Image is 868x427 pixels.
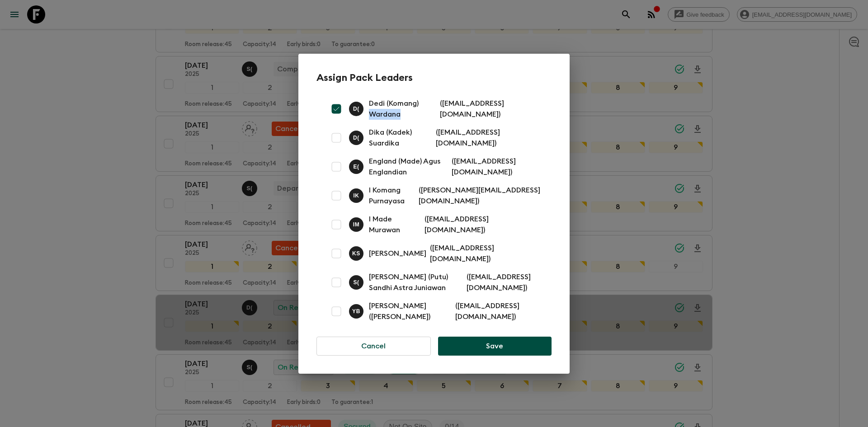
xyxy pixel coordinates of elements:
[369,272,463,293] p: [PERSON_NAME] (Putu) Sandhi Astra Juniawan
[369,248,426,259] p: [PERSON_NAME]
[352,250,360,257] p: K S
[353,134,359,141] p: D (
[467,272,541,293] p: ( [EMAIL_ADDRESS][DOMAIN_NAME] )
[455,300,541,322] p: ( [EMAIL_ADDRESS][DOMAIN_NAME] )
[369,127,432,149] p: Dika (Kadek) Suardika
[352,308,360,315] p: Y B
[353,105,359,113] p: D (
[452,156,541,178] p: ( [EMAIL_ADDRESS][DOMAIN_NAME] )
[430,243,541,264] p: ( [EMAIL_ADDRESS][DOMAIN_NAME] )
[316,72,552,84] h2: Assign Pack Leaders
[369,300,452,322] p: [PERSON_NAME] ([PERSON_NAME])
[316,337,431,356] button: Cancel
[440,98,541,120] p: ( [EMAIL_ADDRESS][DOMAIN_NAME] )
[353,192,359,199] p: I K
[425,214,541,235] p: ( [EMAIL_ADDRESS][DOMAIN_NAME] )
[436,127,541,149] p: ( [EMAIL_ADDRESS][DOMAIN_NAME] )
[369,185,415,206] p: I Komang Purnayasa
[369,98,436,120] p: Dedi (Komang) Wardana
[353,279,359,286] p: S (
[353,221,360,228] p: I M
[438,337,552,356] button: Save
[353,163,359,170] p: E (
[419,185,541,206] p: ( [PERSON_NAME][EMAIL_ADDRESS][DOMAIN_NAME] )
[369,214,421,235] p: I Made Murawan
[369,156,448,178] p: England (Made) Agus Englandian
